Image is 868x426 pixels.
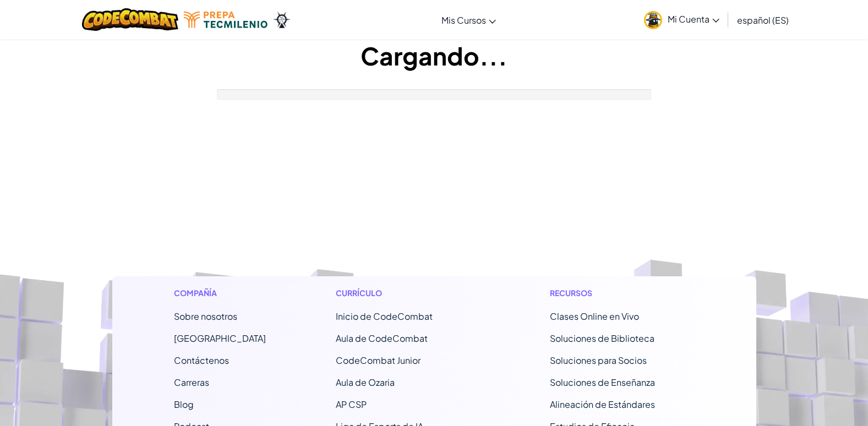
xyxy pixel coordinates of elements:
img: Tecmilenio logo [184,12,268,28]
a: Blog [174,398,194,410]
a: Aula de CodeCombat [336,332,428,344]
a: AP CSP [336,398,367,410]
span: Mi Cuenta [668,13,719,25]
span: Inicio de CodeCombat [336,310,433,322]
a: Mi Cuenta [638,2,725,37]
h1: Compañía [174,287,266,299]
h1: Recursos [550,287,695,299]
a: Soluciones de Enseñanza [550,376,655,388]
a: Sobre nosotros [174,310,237,322]
img: CodeCombat logo [82,8,178,31]
a: español (ES) [731,5,794,35]
a: CodeCombat Junior [336,354,421,366]
a: [GEOGRAPHIC_DATA] [174,332,266,344]
a: Alineación de Estándares [550,398,655,410]
a: Mis Cursos [436,5,501,35]
a: Clases Online en Vivo [550,310,639,322]
a: Soluciones de Biblioteca [550,332,654,344]
img: avatar [644,11,662,29]
img: Ozaria [273,12,291,28]
span: Contáctenos [174,354,229,366]
h1: Currículo [336,287,481,299]
a: Carreras [174,376,209,388]
span: español (ES) [737,14,789,26]
a: Aula de Ozaria [336,376,395,388]
a: Soluciones para Socios [550,354,647,366]
span: Mis Cursos [441,14,486,26]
